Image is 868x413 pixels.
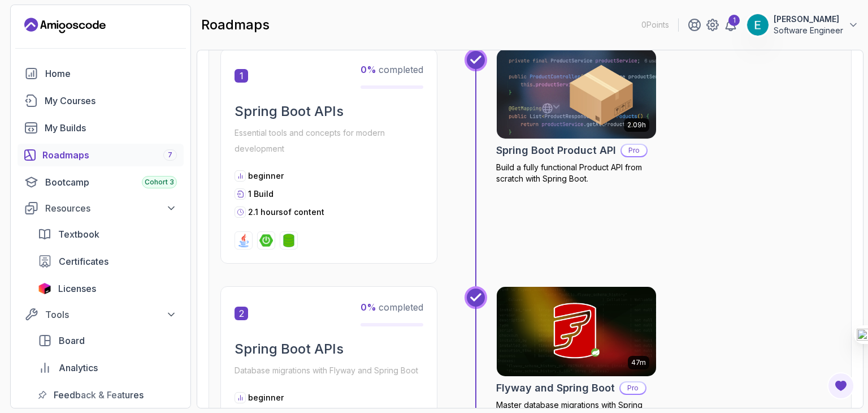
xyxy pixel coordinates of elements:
[58,282,96,295] span: Licenses
[45,201,177,215] div: Resources
[496,162,657,184] p: Build a fully functional Product API from scratch with Spring Boot.
[248,189,274,199] span: 1 Build
[59,255,108,268] span: Certificates
[45,67,177,80] div: Home
[235,125,423,157] p: Essential tools and concepts for modern development
[497,49,656,139] img: Spring Boot Product API card
[631,358,646,367] p: 47m
[31,384,184,406] a: feedback
[747,14,769,36] img: user profile image
[38,283,51,294] img: jetbrains icon
[31,356,184,379] a: analytics
[496,143,616,158] h2: Spring Boot Product API
[18,117,184,139] a: builds
[45,121,177,135] div: My Builds
[42,148,177,162] div: Roadmaps
[248,170,284,182] p: beginner
[54,388,144,402] span: Feedback & Features
[728,15,740,26] div: 1
[235,340,423,358] h2: Spring Boot APIs
[774,14,843,25] p: [PERSON_NAME]
[235,363,423,378] p: Database migrations with Flyway and Spring Boot
[31,329,184,352] a: board
[201,16,270,34] h2: roadmaps
[235,307,248,320] span: 2
[361,302,376,313] span: 0 %
[259,234,273,247] img: spring-boot logo
[18,304,184,325] button: Tools
[59,361,98,375] span: Analytics
[497,287,656,376] img: Flyway and Spring Boot card
[18,62,184,85] a: home
[45,175,177,189] div: Bootcamp
[620,382,645,394] p: Pro
[827,372,854,399] button: Open Feedback Button
[724,18,737,32] a: 1
[361,302,423,313] span: completed
[641,19,669,31] p: 0 Points
[31,223,184,246] a: textbook
[248,392,284,403] p: beginner
[622,145,646,156] p: Pro
[282,234,296,247] img: spring-data-jpa logo
[237,234,250,247] img: java logo
[18,89,184,112] a: courses
[31,250,184,273] a: certificates
[235,102,423,121] h2: Spring Boot APIs
[248,206,324,218] p: 2.1 hours of content
[774,25,843,36] p: Software Engineer
[627,121,646,130] p: 2.09h
[58,227,99,241] span: Textbook
[145,178,174,187] span: Cohort 3
[45,308,177,321] div: Tools
[361,64,423,75] span: completed
[747,14,859,36] button: user profile image[PERSON_NAME]Software Engineer
[496,380,615,396] h2: Flyway and Spring Boot
[31,277,184,300] a: licenses
[168,150,172,160] span: 7
[18,198,184,218] button: Resources
[59,334,85,347] span: Board
[24,16,106,35] a: Landing page
[45,94,177,107] div: My Courses
[18,171,184,193] a: bootcamp
[235,69,248,83] span: 1
[18,144,184,166] a: roadmaps
[361,64,376,75] span: 0 %
[496,49,657,184] a: Spring Boot Product API card2.09hSpring Boot Product APIProBuild a fully functional Product API f...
